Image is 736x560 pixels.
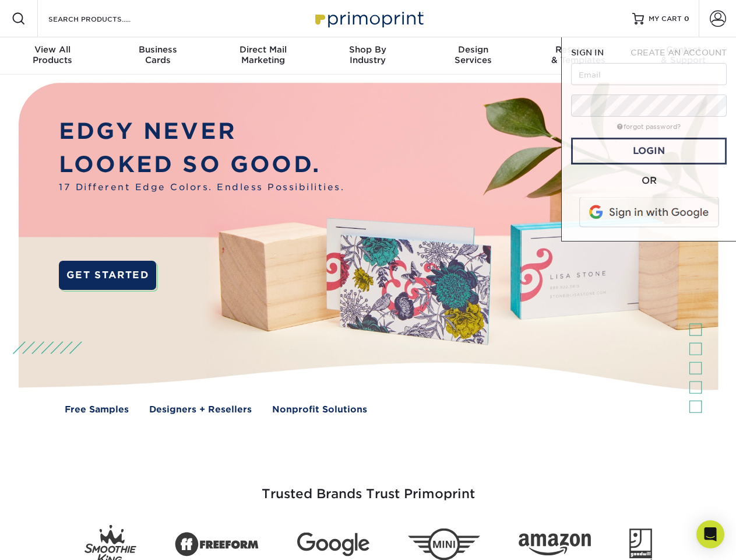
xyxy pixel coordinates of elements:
[210,44,315,55] span: Direct Mail
[526,44,631,65] div: & Templates
[310,6,427,31] img: Primoprint
[519,534,591,556] img: Amazon
[65,403,129,416] a: Free Samples
[59,148,344,181] p: LOOKED SO GOOD.
[629,528,652,560] img: Goodwill
[617,123,681,131] a: forgot password?
[571,138,727,164] a: Login
[571,48,604,57] span: SIGN IN
[59,181,344,194] span: 17 Different Edge Colors. Endless Possibilities.
[149,403,252,416] a: Designers + Resellers
[571,174,727,188] div: OR
[59,261,156,290] a: GET STARTED
[59,115,344,148] p: EDGY NEVER
[105,44,210,65] div: Cards
[297,533,369,556] img: Google
[571,63,727,85] input: Email
[526,44,631,55] span: Resources
[210,44,315,65] div: Marketing
[526,37,631,75] a: Resources& Templates
[272,403,367,416] a: Nonprofit Solutions
[105,37,210,75] a: BusinessCards
[105,44,210,55] span: Business
[684,15,689,23] span: 0
[210,37,315,75] a: Direct MailMarketing
[315,44,420,55] span: Shop By
[421,44,526,65] div: Services
[696,520,724,548] div: Open Intercom Messenger
[47,12,161,26] input: SEARCH PRODUCTS.....
[315,37,420,75] a: Shop ByIndustry
[649,14,682,24] span: MY CART
[421,44,526,55] span: Design
[27,459,709,516] h3: Trusted Brands Trust Primoprint
[315,44,420,65] div: Industry
[421,37,526,75] a: DesignServices
[631,48,727,57] span: CREATE AN ACCOUNT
